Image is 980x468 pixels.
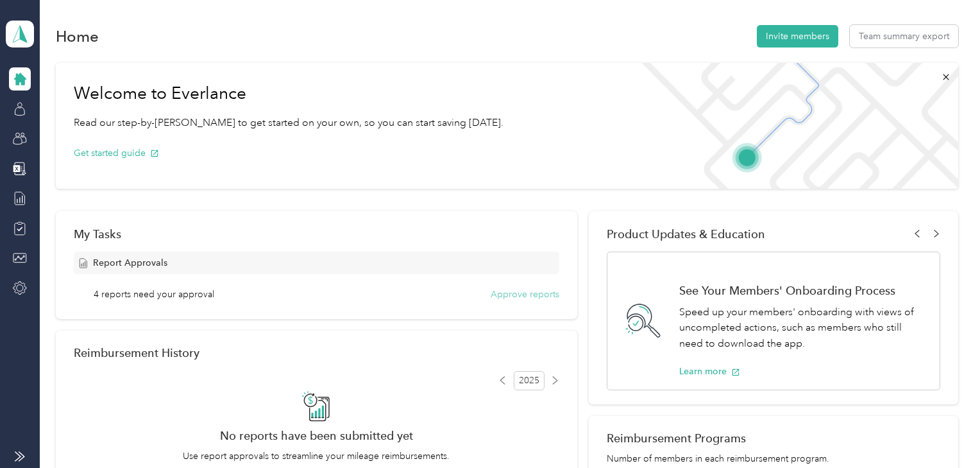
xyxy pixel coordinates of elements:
[74,429,559,442] h2: No reports have been submitted yet
[74,449,559,463] p: Use report approvals to streamline your mileage reimbursements.
[679,304,926,352] p: Speed up your members' onboarding with views of uncompleted actions, such as members who still ne...
[679,365,740,378] button: Learn more
[74,83,503,104] h1: Welcome to Everlance
[607,431,940,445] h2: Reimbursement Programs
[74,227,559,241] div: My Tasks
[629,63,958,189] img: Welcome to everlance
[491,288,559,301] button: Approve reports
[74,115,503,131] p: Read our step-by-[PERSON_NAME] to get started on your own, so you can start saving [DATE].
[679,284,926,297] h1: See Your Members' Onboarding Process
[93,256,167,270] span: Report Approvals
[74,146,159,160] button: Get started guide
[94,288,214,301] span: 4 reports need your approval
[908,396,980,468] iframe: Everlance-gr Chat Button Frame
[56,30,99,43] h1: Home
[607,452,940,465] p: Number of members in each reimbursement program.
[757,25,838,48] button: Invite members
[74,346,199,360] h2: Reimbursement History
[850,25,958,48] button: Team summary export
[514,371,545,390] span: 2025
[607,227,765,241] span: Product Updates & Education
